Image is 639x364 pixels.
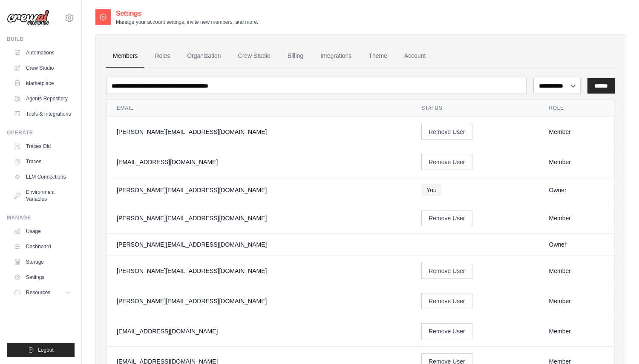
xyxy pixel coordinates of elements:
[117,128,401,136] div: [PERSON_NAME][EMAIL_ADDRESS][DOMAIN_NAME]
[10,92,75,105] a: Agents Repository
[7,36,75,43] div: Build
[116,9,258,19] h2: Settings
[10,240,75,253] a: Dashboard
[421,154,472,170] button: Remove User
[549,214,604,222] div: Member
[421,124,472,140] button: Remove User
[26,289,50,296] span: Resources
[421,293,472,309] button: Remove User
[231,45,277,68] a: Crew Studio
[117,297,401,305] div: [PERSON_NAME][EMAIL_ADDRESS][DOMAIN_NAME]
[10,139,75,153] a: Traces Old
[10,225,75,238] a: Usage
[180,45,227,68] a: Organization
[117,186,401,194] div: [PERSON_NAME][EMAIL_ADDRESS][DOMAIN_NAME]
[117,267,401,275] div: [PERSON_NAME][EMAIL_ADDRESS][DOMAIN_NAME]
[7,343,75,357] button: Logout
[411,100,538,117] th: Status
[421,323,472,339] button: Remove User
[10,286,75,299] button: Resources
[7,214,75,221] div: Manage
[397,45,433,68] a: Account
[116,19,258,26] p: Manage your account settings, invite new members, and more.
[117,327,401,336] div: [EMAIL_ADDRESS][DOMAIN_NAME]
[7,10,49,26] img: Logo
[10,155,75,168] a: Traces
[549,158,604,166] div: Member
[10,77,75,90] a: Marketplace
[10,107,75,121] a: Tools & Integrations
[10,255,75,269] a: Storage
[148,45,177,68] a: Roles
[549,186,604,194] div: Owner
[281,45,310,68] a: Billing
[549,240,604,249] div: Owner
[539,100,614,117] th: Role
[10,170,75,184] a: LLM Connections
[549,297,604,305] div: Member
[549,267,604,275] div: Member
[421,263,472,279] button: Remove User
[421,210,472,226] button: Remove User
[106,45,144,68] a: Members
[362,45,394,68] a: Theme
[7,129,75,136] div: Operate
[549,128,604,136] div: Member
[10,185,75,206] a: Environment Variables
[106,100,411,117] th: Email
[314,45,358,68] a: Integrations
[117,214,401,222] div: [PERSON_NAME][EMAIL_ADDRESS][DOMAIN_NAME]
[38,347,54,353] span: Logout
[10,61,75,75] a: Crew Studio
[10,270,75,284] a: Settings
[117,240,401,249] div: [PERSON_NAME][EMAIL_ADDRESS][DOMAIN_NAME]
[10,46,75,60] a: Automations
[117,158,401,166] div: [EMAIL_ADDRESS][DOMAIN_NAME]
[421,184,442,196] span: You
[549,327,604,336] div: Member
